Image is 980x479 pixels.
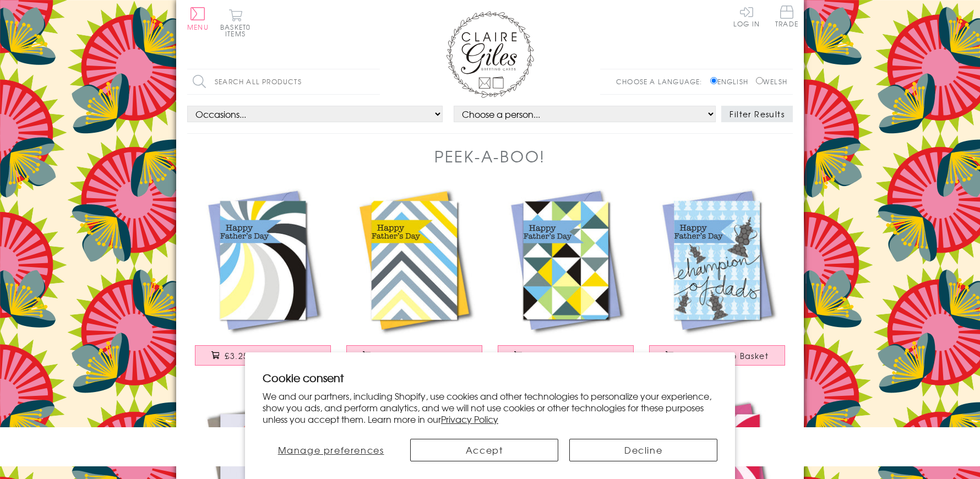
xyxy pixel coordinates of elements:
a: Privacy Policy [441,412,498,426]
img: Father's Day Card, Cubes and Triangles, See through acetate window [490,184,641,337]
button: Accept [410,439,558,461]
button: Basket0 items [220,9,251,37]
span: £3.25 Add to Basket [679,350,769,361]
label: English [710,77,754,86]
p: We and our partners, including Shopify, use cookies and other technologies to personalize your ex... [263,390,717,424]
h1: Peek-a-boo! [434,145,546,167]
button: Menu [187,7,209,30]
a: Trade [775,6,798,29]
h2: Cookie consent [263,370,717,385]
a: Father's Day Card, Spiral, Happy Father's Day, See through acetate window £3.25 Add to Basket [187,184,339,375]
img: Father's Day Card, Champion, Happy Father's Day, See through acetate window [641,184,793,337]
button: Filter Results [721,106,793,122]
span: £3.25 Add to Basket [225,350,314,361]
input: Welsh [756,77,763,84]
span: Manage preferences [278,443,384,456]
span: Trade [775,6,798,27]
img: Father's Day Card, Chevrons, Happy Father's Day, See through acetate window [339,184,490,337]
span: £3.25 Add to Basket [376,350,466,361]
label: Welsh [756,77,787,86]
button: £3.25 Add to Basket [195,345,331,366]
input: Search [369,69,380,94]
button: Manage preferences [263,439,399,461]
img: Claire Giles Greetings Cards [446,11,534,98]
a: Father's Day Card, Cubes and Triangles, See through acetate window £3.25 Add to Basket [490,184,641,375]
img: Father's Day Card, Spiral, Happy Father's Day, See through acetate window [187,184,339,337]
button: £3.25 Add to Basket [498,345,634,366]
input: Search all products [187,69,380,94]
span: £3.25 Add to Basket [527,350,617,361]
a: Father's Day Card, Champion, Happy Father's Day, See through acetate window £3.25 Add to Basket [641,184,793,375]
span: Menu [187,22,209,32]
button: £3.25 Add to Basket [346,345,483,366]
button: £3.25 Add to Basket [649,345,786,366]
a: Log In [733,6,760,27]
a: Father's Day Card, Chevrons, Happy Father's Day, See through acetate window £3.25 Add to Basket [339,184,490,375]
input: English [710,77,717,84]
p: Choose a language: [616,77,708,86]
span: 0 items [225,22,251,39]
button: Decline [569,439,717,461]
